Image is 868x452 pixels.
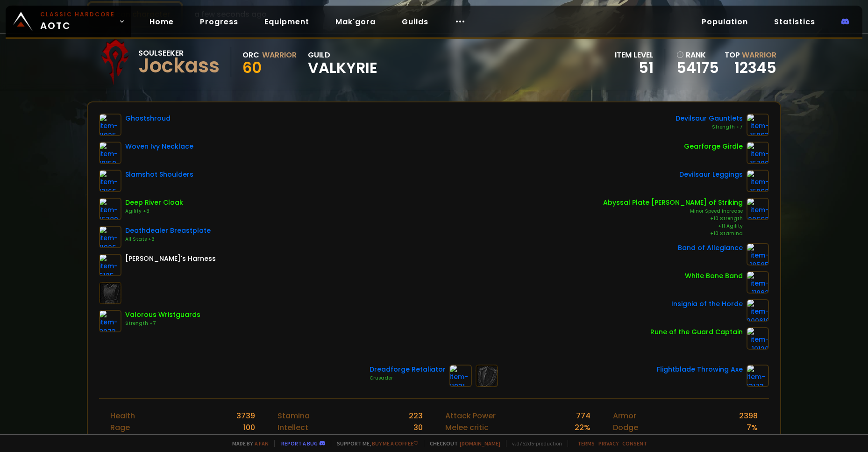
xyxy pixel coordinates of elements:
[747,365,769,387] img: item-13173
[125,198,183,208] div: Deep River Cloak
[671,299,743,309] div: Insignia of the Horde
[99,310,121,332] img: item-8273
[657,365,743,374] div: Flightblade Throwing Axe
[685,271,743,281] div: White Bone Band
[615,49,654,61] div: item level
[676,61,719,75] a: 54175
[598,440,619,447] a: Privacy
[679,170,743,179] div: Devilsaur Leggings
[747,327,769,350] img: item-19120
[192,12,246,31] a: Progress
[622,440,647,447] a: Consent
[615,61,654,75] div: 51
[243,422,255,433] div: 100
[370,365,446,374] div: Dreadforge Retaliator
[142,12,181,31] a: Home
[747,170,769,192] img: item-15062
[277,410,310,422] div: Stamina
[747,114,769,136] img: item-15063
[747,198,769,220] img: item-20662
[445,410,496,422] div: Attack Power
[575,422,591,433] div: 22 %
[277,422,308,433] div: Intellect
[577,440,595,447] a: Terms
[579,433,591,445] div: 9 %
[99,254,121,276] img: item-6125
[227,440,269,447] span: Made by
[445,422,489,433] div: Melee critic
[99,226,121,248] img: item-11926
[449,365,472,387] img: item-11931
[236,410,255,422] div: 3739
[678,243,743,253] div: Band of Allegiance
[40,10,115,33] span: AOTC
[257,12,317,31] a: Equipment
[460,440,500,447] a: [DOMAIN_NAME]
[138,47,220,59] div: Soulseeker
[125,254,216,264] div: [PERSON_NAME]'s Harness
[99,198,121,220] img: item-15789
[40,10,115,19] small: Classic Hardcore
[725,49,776,61] div: Top
[613,422,638,433] div: Dodge
[138,59,220,73] div: Jockass
[242,57,262,78] span: 60
[87,1,183,28] button: Scan character
[603,230,743,237] div: +10 Stamina
[747,433,758,445] div: 9 %
[372,440,418,447] a: Buy me a coffee
[99,114,121,136] img: item-11925
[676,49,719,61] div: rank
[394,12,436,31] a: Guilds
[277,433,311,445] div: Strength
[308,61,377,75] span: Valkyrie
[110,410,135,422] div: Health
[734,57,776,78] a: 12345
[281,440,318,447] a: Report a bug
[308,49,377,75] div: guild
[409,410,423,422] div: 223
[747,422,758,433] div: 7 %
[694,12,755,31] a: Population
[125,320,200,327] div: Strength +7
[125,236,211,243] div: All Stats +3
[413,422,423,433] div: 30
[328,12,383,31] a: Mak'gora
[676,123,743,131] div: Strength +7
[747,299,769,322] img: item-209619
[99,170,121,192] img: item-13166
[6,6,131,37] a: Classic HardcoreAOTC
[739,410,758,422] div: 2398
[576,410,591,422] div: 774
[742,50,776,60] span: Warrior
[242,49,259,61] div: Orc
[445,433,491,445] div: Range critic
[613,433,676,445] div: [PERSON_NAME]
[506,440,562,447] span: v. d752d5 - production
[409,433,423,445] div: 223
[125,226,211,236] div: Deathdealer Breastplate
[370,374,446,382] div: Crusader
[255,440,269,447] a: a fan
[684,142,743,151] div: Gearforge Girdle
[767,12,823,31] a: Statistics
[262,49,297,61] div: Warrior
[603,222,743,230] div: +11 Agility
[125,142,193,151] div: Woven Ivy Necklace
[110,422,130,433] div: Rage
[125,114,171,123] div: Ghostshroud
[424,440,500,447] span: Checkout
[99,142,121,164] img: item-19159
[125,310,200,320] div: Valorous Wristguards
[676,114,743,123] div: Devilsaur Gauntlets
[125,208,183,215] div: Agility +3
[747,271,769,294] img: item-11862
[125,170,193,179] div: Slamshot Shoulders
[747,142,769,164] img: item-15709
[331,440,418,447] span: Support me,
[613,410,636,422] div: Armor
[747,243,769,265] img: item-18585
[603,215,743,222] div: +10 Strength
[650,327,743,337] div: Rune of the Guard Captain
[603,208,743,215] div: Minor Speed Increase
